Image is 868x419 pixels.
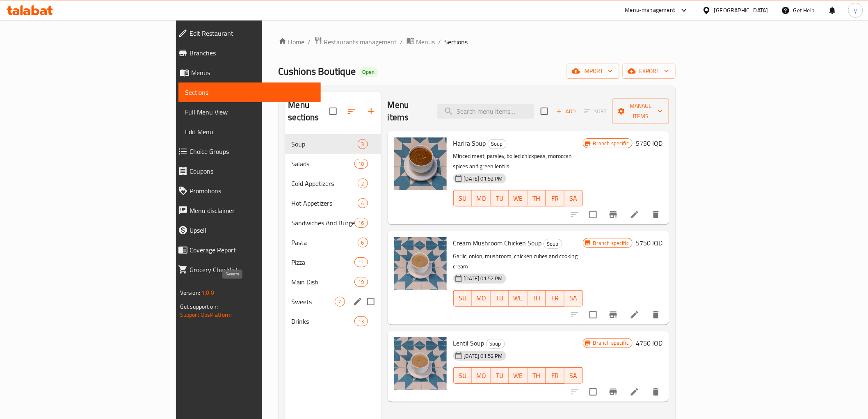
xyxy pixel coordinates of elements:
[285,174,381,193] div: Cold Appetizers2
[531,292,543,304] span: TH
[528,190,546,206] button: TH
[285,252,381,272] div: Pizza11
[279,37,676,47] nav: breadcrumb
[512,292,524,304] span: WE
[544,239,562,249] div: Soup
[354,277,368,287] div: items
[475,370,487,382] span: MO
[494,370,506,382] span: TU
[358,179,368,188] div: items
[354,257,368,267] div: items
[285,134,381,154] div: Soup3
[623,64,676,79] button: export
[553,105,579,118] button: Add
[361,101,381,121] button: Add section
[285,292,381,311] div: Sweets7edit
[335,297,345,307] div: items
[201,287,214,298] span: 1.0.0
[630,387,640,397] a: Edit menu item
[388,99,427,124] h2: Menu items
[568,192,580,204] span: SA
[457,192,469,204] span: SU
[324,37,397,47] span: Restaurants management
[453,190,472,206] button: SU
[171,63,321,82] a: Menus
[180,309,232,320] a: Support.OpsPlatform
[445,37,468,47] span: Sections
[285,311,381,331] div: Drinks13
[292,238,358,247] div: Pasta
[612,98,669,124] button: Manage items
[185,127,314,137] span: Edit Menu
[185,87,314,97] span: Sections
[400,37,403,47] li: /
[394,137,447,190] img: Harira Soup
[180,287,200,298] span: Version:
[185,107,314,117] span: Full Menu View
[190,166,314,176] span: Coupons
[171,240,321,260] a: Coverage Report
[292,159,355,169] div: Salads
[190,265,314,275] span: Grocery Checklist
[358,239,368,247] span: 6
[394,237,447,290] img: Cream Mushroom Chicken Soup
[531,192,543,204] span: TH
[171,142,321,161] a: Choice Groups
[171,23,321,43] a: Edit Restaurant
[178,122,321,142] a: Edit Menu
[453,290,472,307] button: SU
[178,82,321,102] a: Sections
[457,292,469,304] span: SU
[171,260,321,279] a: Grocery Checklist
[636,237,662,249] h6: 5750 IQD
[629,66,669,76] span: export
[630,310,640,320] a: Edit menu item
[358,198,368,208] div: items
[407,37,435,47] a: Menus
[453,367,472,384] button: SU
[279,62,356,80] span: Cushions Boutique
[358,199,368,207] span: 4
[585,383,602,401] span: Select to update
[546,367,564,384] button: FR
[494,192,506,204] span: TU
[171,220,321,240] a: Upsell
[416,37,435,47] span: Menus
[512,370,524,382] span: WE
[285,193,381,213] div: Hot Appetizers4
[437,104,534,119] input: search
[354,218,368,228] div: items
[354,159,368,169] div: items
[359,69,378,76] span: Open
[358,139,368,149] div: items
[585,206,602,223] span: Select to update
[190,225,314,235] span: Upsell
[590,140,632,147] span: Branch specific
[590,339,632,347] span: Branch specific
[472,367,491,384] button: MO
[358,180,368,188] span: 2
[475,292,487,304] span: MO
[453,151,583,172] p: Minced meat, parsley, boiled chickpeas, moroccan spices and green lentils
[190,147,314,156] span: Choice Groups
[171,181,321,201] a: Promotions
[630,210,640,220] a: Edit menu item
[568,370,580,382] span: SA
[585,306,602,323] span: Select to update
[355,278,367,286] span: 19
[171,161,321,181] a: Coupons
[314,37,397,47] a: Restaurants management
[564,190,583,206] button: SA
[603,205,623,224] button: Branch-specific-item
[190,245,314,255] span: Coverage Report
[394,337,447,390] img: Lentil Soup
[461,175,506,183] span: [DATE] 01:52 PM
[573,66,613,76] span: import
[636,337,662,349] h6: 4750 IQD
[285,233,381,252] div: Pasta6
[536,103,553,120] span: Select section
[355,318,367,325] span: 13
[292,198,358,208] span: Hot Appetizers
[472,290,491,307] button: MO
